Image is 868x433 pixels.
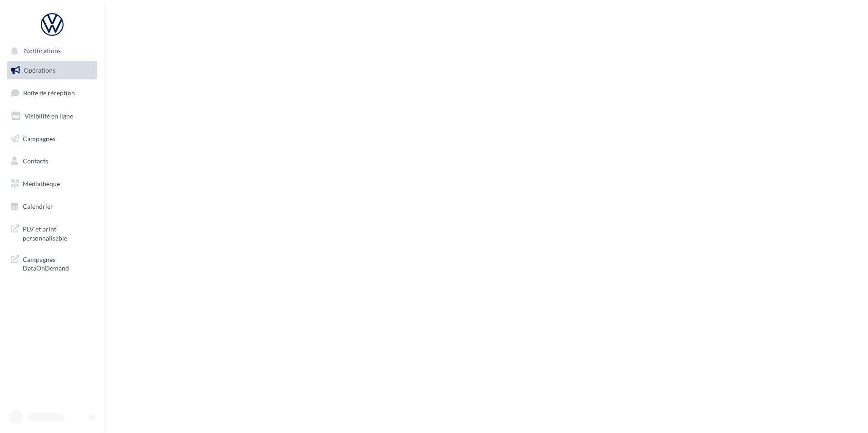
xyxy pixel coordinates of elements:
span: Opérations [24,66,55,74]
a: Campagnes DataOnDemand [5,250,99,276]
span: Boîte de réception [23,89,75,97]
a: Visibilité en ligne [5,107,99,126]
span: Calendrier [23,202,53,210]
span: Médiathèque [23,180,60,187]
a: Calendrier [5,197,99,216]
a: Boîte de réception [5,83,99,103]
span: Notifications [24,47,61,55]
span: Campagnes [23,134,55,142]
span: Visibilité en ligne [25,112,73,120]
a: Campagnes [5,129,99,148]
a: Contacts [5,152,99,171]
span: Campagnes DataOnDemand [23,253,94,273]
a: Médiathèque [5,174,99,193]
a: PLV et print personnalisable [5,219,99,246]
span: Contacts [23,157,48,165]
span: PLV et print personnalisable [23,223,94,242]
a: Opérations [5,61,99,80]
